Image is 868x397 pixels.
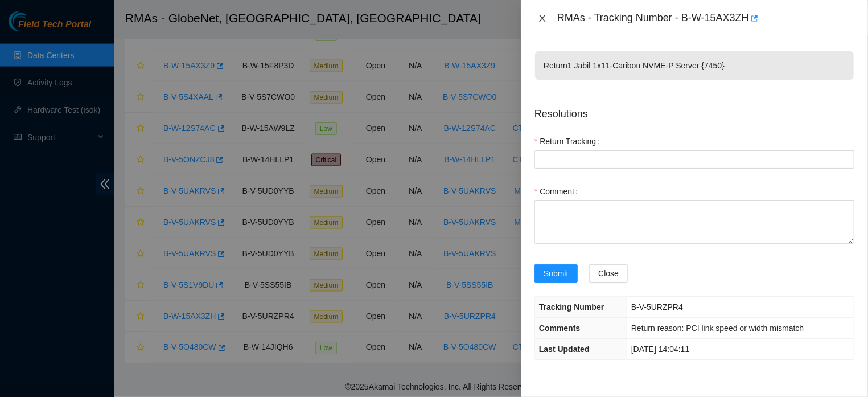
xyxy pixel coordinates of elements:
[631,302,683,312] span: B-V-5URZPR4
[534,150,854,169] input: Return Tracking
[534,132,604,150] label: Return Tracking
[631,324,804,333] span: Return reason: PCI link speed or width mismatch
[598,267,619,280] span: Close
[535,51,854,80] p: Return 1 Jabil 1x11-Caribou NVME-P Server {7450}
[534,182,582,200] label: Comment
[539,302,604,312] span: Tracking Number
[544,267,569,280] span: Submit
[534,200,854,244] textarea: Comment
[539,324,580,333] span: Comments
[539,345,590,354] span: Last Updated
[538,14,547,23] span: close
[557,9,854,27] div: RMAs - Tracking Number - B-W-15AX3ZH
[589,264,628,283] button: Close
[534,13,550,24] button: Close
[534,264,578,283] button: Submit
[534,97,854,122] p: Resolutions
[631,345,689,354] span: [DATE] 14:04:11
